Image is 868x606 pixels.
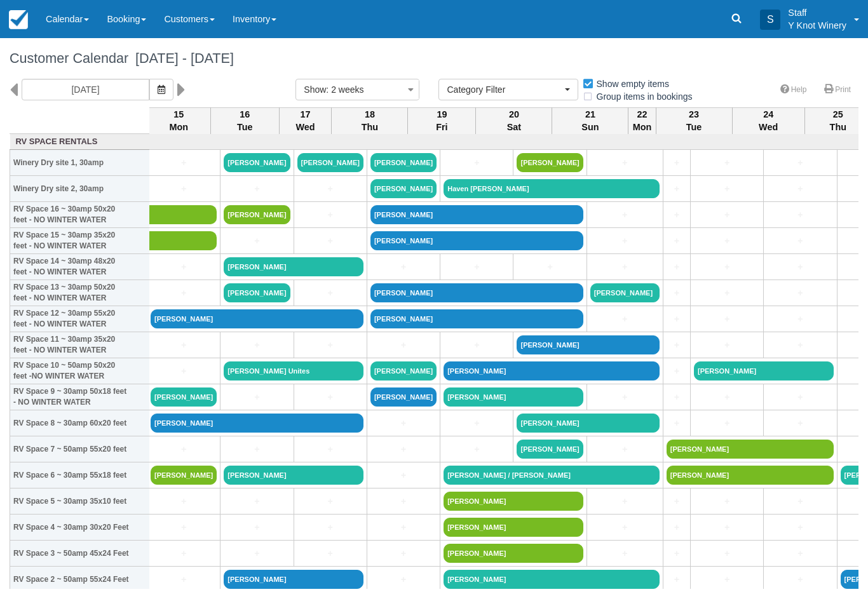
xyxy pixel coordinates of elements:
a: [PERSON_NAME] Unites [224,361,363,380]
th: RV Space 12 ~ 30amp 55x20 feet - NO WINTER WATER [10,306,150,332]
a: + [694,313,760,326]
a: [PERSON_NAME] [151,309,363,328]
a: + [151,286,217,300]
a: + [224,182,290,196]
a: + [297,339,363,352]
a: [PERSON_NAME] [444,570,660,589]
th: 19 Fri [408,107,476,134]
a: + [767,417,833,430]
a: + [444,417,510,430]
a: Print [817,81,858,99]
a: + [667,286,687,300]
th: 18 Thu [332,107,408,134]
span: [DATE] - [DATE] [128,50,234,66]
th: 15 Mon [147,107,211,134]
span: Show [304,84,326,95]
a: + [767,521,833,534]
a: + [694,547,760,560]
a: + [444,260,510,274]
a: + [667,156,687,170]
a: + [590,156,660,170]
a: + [667,573,687,586]
a: + [667,339,687,352]
a: + [667,260,687,274]
a: + [767,234,833,248]
a: + [444,156,510,170]
label: Show empty items [582,74,677,93]
a: + [151,260,217,274]
a: + [694,521,760,534]
a: + [590,443,660,456]
a: + [667,313,687,326]
a: [PERSON_NAME] [444,387,583,407]
a: [PERSON_NAME] [151,466,217,485]
a: + [224,339,290,352]
a: [PERSON_NAME] [517,440,583,459]
a: + [767,573,833,586]
a: Haven [PERSON_NAME] [444,179,660,198]
button: Category Filter [438,79,578,100]
th: RV Space 14 ~ 30amp 48x20 feet - NO WINTER WATER [10,254,150,280]
a: + [370,417,437,430]
a: [PERSON_NAME] [444,492,583,511]
a: + [297,495,363,508]
th: RV Space 3 ~ 50amp 45x24 Feet [10,541,150,567]
img: checkfront-main-nav-mini-logo.png [9,10,28,29]
th: 22 Mon [628,107,656,134]
a: + [151,547,217,560]
a: + [370,547,437,560]
th: Winery Dry site 2, 30amp [10,176,150,202]
span: Show empty items [582,79,679,88]
a: + [590,391,660,404]
a: + [370,495,437,508]
div: S [760,10,780,30]
a: + [767,547,833,560]
a: RV Space Rentals [13,136,147,148]
a: [PERSON_NAME] [444,518,583,537]
th: 21 Sun [552,107,628,134]
a: + [767,495,833,508]
a: Help [773,81,815,99]
a: + [151,182,217,196]
a: [PERSON_NAME] [590,283,660,302]
th: 16 Tue [210,107,279,134]
a: + [694,339,760,352]
a: + [667,417,687,430]
a: + [767,208,833,222]
a: [PERSON_NAME] [370,361,437,380]
a: + [151,365,217,378]
a: + [767,339,833,352]
a: + [667,365,687,378]
a: + [694,234,760,248]
th: RV Space 4 ~ 30amp 30x20 Feet [10,515,150,541]
a: [PERSON_NAME] [224,283,290,302]
a: + [767,182,833,196]
a: + [297,443,363,456]
a: [PERSON_NAME] [370,309,583,328]
a: [PERSON_NAME] [224,205,290,224]
a: [PERSON_NAME] [224,257,363,276]
a: + [370,573,437,586]
a: [PERSON_NAME] [667,440,834,459]
th: RV Space 5 ~ 30amp 35x10 feet [10,488,150,515]
a: + [667,182,687,196]
a: + [667,391,687,404]
a: + [297,234,363,248]
a: [PERSON_NAME] [694,361,834,380]
th: RV Space 6 ~ 30amp 55x18 feet [10,462,150,488]
a: + [297,521,363,534]
a: [PERSON_NAME] [444,544,583,563]
label: Group items in bookings [582,87,701,106]
a: + [370,469,437,482]
a: + [767,156,833,170]
a: [PERSON_NAME] [370,179,437,198]
a: + [590,260,660,274]
a: + [224,521,290,534]
a: + [517,260,583,274]
a: + [370,521,437,534]
a: + [151,573,217,586]
a: + [667,234,687,248]
a: + [694,208,760,222]
a: [PERSON_NAME] [370,283,583,302]
a: + [590,313,660,326]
